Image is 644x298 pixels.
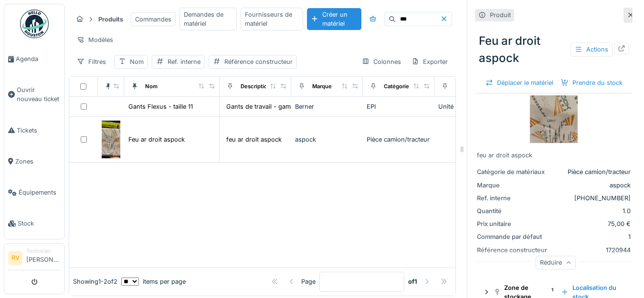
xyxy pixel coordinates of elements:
div: Créer un matériel [307,8,361,30]
img: Badge_color-CXgf-gQk.svg [20,10,49,38]
div: Marque [312,82,332,91]
span: Agenda [16,54,61,63]
div: items per page [121,277,186,286]
a: Agenda [4,43,64,74]
div: 1.0 [552,206,631,216]
span: Zones [15,157,61,166]
span: Ouvrir nouveau ticket [17,85,61,103]
div: Description [241,82,271,91]
a: Ouvrir nouveau ticket [4,74,64,114]
div: Catégorie [384,82,409,91]
div: Gants de travail - gamme Flexus [226,102,320,111]
div: [PHONE_NUMBER] [552,194,631,203]
div: Pièce camion/tracteur [552,167,631,176]
div: Ref. interne [168,57,201,66]
a: Équipements [4,177,64,208]
a: Stock [4,208,64,239]
div: Marque [477,181,549,190]
div: Ref. interne [477,194,549,203]
div: Showing 1 - 2 of 2 [73,277,117,286]
div: aspock [295,135,359,144]
li: RV [8,251,22,265]
div: Unité [438,102,502,111]
strong: Produits [95,15,127,24]
img: Feu ar droit aspock [530,95,578,143]
div: Page [301,277,316,286]
div: Feu ar droit aspock [128,135,185,144]
div: Gants Flexus - taille 11 [128,102,193,111]
strong: of 1 [408,277,417,286]
div: EPI [367,102,431,111]
div: Déplacer le matériel [482,76,557,89]
span: Tickets [17,126,61,135]
div: Commandes [131,12,176,26]
div: Exporter [407,55,452,69]
div: Pièce camion/tracteur [367,135,431,144]
img: Feu ar droit aspock [102,121,120,158]
div: Modèles [73,33,117,47]
div: Technicien [26,247,61,255]
div: 1720944 [552,246,631,255]
div: 75,00 € [552,219,631,228]
div: Référence constructeur [477,246,549,255]
div: Référence constructeur [224,57,293,66]
span: Équipements [19,188,61,197]
div: Fournisseurs de matériel [241,8,304,31]
div: 1 [552,232,631,241]
div: feu ar droit aspock [477,151,631,160]
div: aspock [552,181,631,190]
div: Berner [295,102,359,111]
div: Catégorie de matériaux [477,167,549,176]
span: Stock [18,219,61,228]
div: Prix unitaire [477,219,549,228]
div: Nom [130,57,144,66]
a: Tickets [4,115,64,146]
div: Colonnes [358,55,405,69]
a: RV Technicien[PERSON_NAME] [8,247,61,270]
div: Filtres [73,55,110,69]
div: Réduire [536,256,576,270]
div: Quantité [477,206,549,216]
div: Demandes de matériel [179,8,237,31]
div: Prendre du stock [557,76,626,89]
div: Nom [145,82,158,91]
div: Actions [570,42,612,56]
a: Zones [4,146,64,177]
div: Feu ar droit aspock [475,29,633,71]
div: Commande par défaut [477,232,549,241]
div: feu ar droit aspock [226,135,282,144]
li: [PERSON_NAME] [26,247,61,268]
div: Produit [490,10,511,20]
